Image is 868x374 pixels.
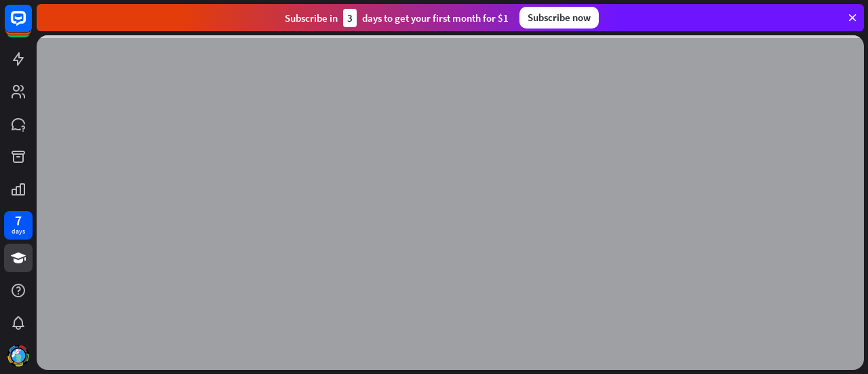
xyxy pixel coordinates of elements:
[12,227,25,236] div: days
[4,211,33,240] a: 7 days
[285,9,509,27] div: Subscribe in days to get your first month for $1
[15,214,22,227] div: 7
[343,9,357,27] div: 3
[519,7,599,29] div: Subscribe now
